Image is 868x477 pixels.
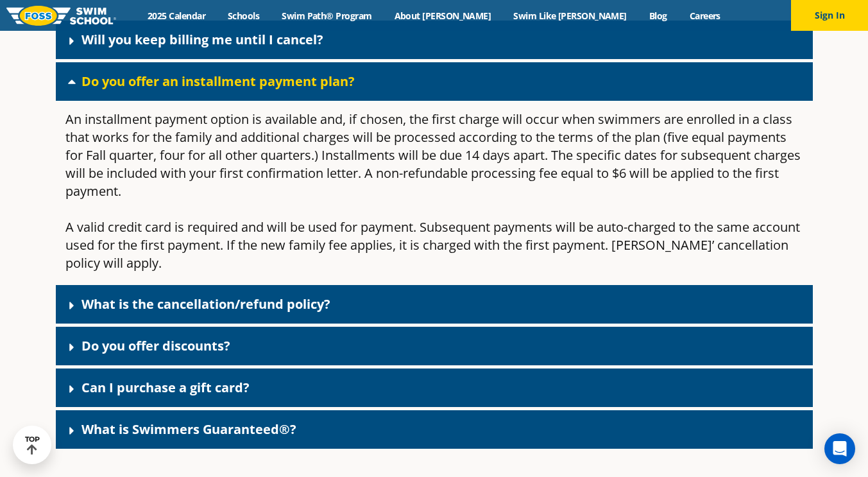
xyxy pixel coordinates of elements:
a: Can I purchase a gift card? [81,379,250,396]
div: Open Intercom Messenger [824,433,855,464]
div: What is the cancellation/refund policy? [56,285,813,324]
div: Do you offer an installment payment plan? [56,62,813,101]
div: A valid credit card is required and will be used for payment. Subsequent payments will be auto-ch... [65,218,803,272]
a: Swim Path® Program [271,10,383,22]
a: What is the cancellation/refund policy? [81,295,330,313]
a: Schools [217,10,271,22]
div: TOP [25,435,40,455]
a: Swim Like [PERSON_NAME] [502,10,638,22]
a: Do you offer an installment payment plan? [81,73,355,90]
a: About [PERSON_NAME] [383,10,502,22]
a: Blog [638,10,678,22]
a: What is Swimmers Guaranteed®? [81,421,296,438]
a: 2025 Calendar [137,10,217,22]
a: Will you keep billing me until I cancel? [81,31,323,48]
a: Do you offer discounts? [81,337,230,354]
a: Careers [678,10,731,22]
div: Do you offer an installment payment plan? [56,101,813,282]
div: What is Swimmers Guaranteed®? [56,410,813,449]
div: Can I purchase a gift card? [56,369,813,407]
div: Will you keep billing me until I cancel? [56,21,813,59]
img: FOSS Swim School Logo [6,6,116,26]
div: Do you offer discounts? [56,327,813,365]
div: An installment payment option is available and, if chosen, the first charge will occur when swimm... [65,110,803,200]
